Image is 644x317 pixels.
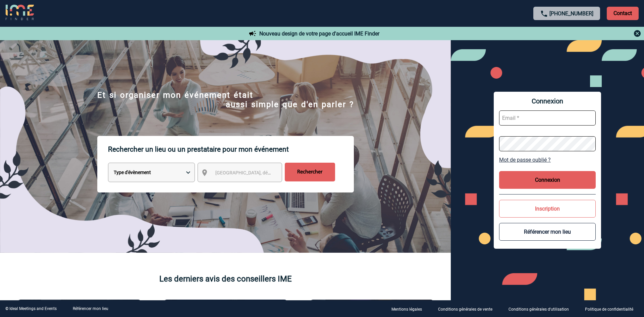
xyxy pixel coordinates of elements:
p: Conditions générales de vente [438,307,492,312]
div: © Ideal Meetings and Events [5,306,57,311]
input: Rechercher [285,163,335,181]
a: Conditions générales d'utilisation [503,306,580,312]
a: Conditions générales de vente [433,306,503,312]
a: Mot de passe oublié ? [499,157,596,163]
a: Référencer mon lieu [73,306,108,311]
button: Référencer mon lieu [499,223,596,241]
p: Conditions générales d'utilisation [508,307,569,312]
a: [PHONE_NUMBER] [549,10,593,17]
img: call-24-px.png [540,10,548,18]
p: Contact [607,7,639,20]
input: Email * [499,110,596,126]
button: Connexion [499,171,596,189]
p: Politique de confidentialité [585,307,633,312]
p: Rechercher un lieu ou un prestataire pour mon événement [108,136,354,163]
button: Inscription [499,200,596,218]
a: Mentions légales [386,306,433,312]
a: Politique de confidentialité [580,306,644,312]
span: [GEOGRAPHIC_DATA], département, région... [215,170,309,175]
p: Mentions légales [391,307,422,312]
span: Connexion [499,97,596,105]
